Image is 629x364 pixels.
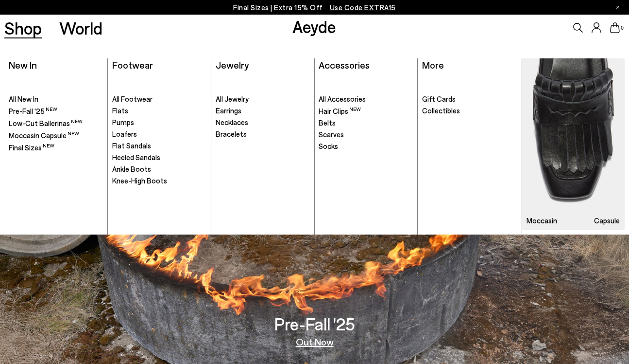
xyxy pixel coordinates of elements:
[319,142,338,150] span: Socks
[216,106,310,116] a: Earrings
[112,164,151,173] span: Ankle Boots
[9,59,37,71] a: New In
[319,106,413,116] a: Hair Clips
[233,1,396,14] p: Final Sizes | Extra 15% Off
[4,19,42,36] a: Shop
[216,59,249,71] a: Jewelry
[422,94,456,103] span: Gift Cards
[9,119,83,127] span: Low-Cut Ballerinas
[319,118,336,127] span: Belts
[319,107,361,115] span: Hair Clips
[112,141,206,151] a: Flat Sandals
[112,164,206,174] a: Ankle Boots
[112,153,206,163] a: Heeled Sandals
[319,142,413,151] a: Socks
[216,118,248,127] span: Necklaces
[9,143,103,153] a: Final Sizes
[112,106,128,115] span: Flats
[112,59,153,71] a: Footwear
[216,129,310,139] a: Bracelets
[216,106,241,115] span: Earrings
[274,315,355,332] h3: Pre-Fall '25
[330,3,396,12] span: Navigate to /collections/ss25-final-sizes
[522,58,625,230] a: Moccasin Capsule
[319,59,370,71] a: Accessories
[319,118,413,128] a: Belts
[9,94,103,104] a: All New In
[610,22,620,33] a: 0
[422,106,517,116] a: Collectibles
[319,130,344,139] span: Scarves
[112,94,206,104] a: All Footwear
[112,141,151,150] span: Flat Sandals
[594,217,620,224] h3: Capsule
[296,337,334,346] a: Out Now
[216,94,310,104] a: All Jewelry
[422,94,517,104] a: Gift Cards
[292,16,336,36] a: Aeyde
[112,176,206,186] a: Knee-High Boots
[59,19,102,36] a: World
[527,217,557,224] h3: Moccasin
[216,118,310,127] a: Necklaces
[216,129,247,138] span: Bracelets
[112,176,167,185] span: Knee-High Boots
[9,118,103,128] a: Low-Cut Ballerinas
[112,106,206,116] a: Flats
[319,130,413,140] a: Scarves
[422,106,460,115] span: Collectibles
[9,106,103,116] a: Pre-Fall '25
[112,118,134,127] span: Pumps
[112,129,206,139] a: Loafers
[522,58,625,230] img: Mobile_e6eede4d-78b8-4bd1-ae2a-4197e375e133_900x.jpg
[112,118,206,127] a: Pumps
[9,143,54,152] span: Final Sizes
[216,94,249,103] span: All Jewelry
[620,25,625,31] span: 0
[112,129,137,138] span: Loafers
[112,153,160,162] span: Heeled Sandals
[9,94,38,103] span: All New In
[112,94,153,103] span: All Footwear
[319,94,413,104] a: All Accessories
[9,107,57,115] span: Pre-Fall '25
[422,59,444,71] a: More
[9,130,103,141] a: Moccasin Capsule
[319,94,366,103] span: All Accessories
[9,131,79,140] span: Moccasin Capsule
